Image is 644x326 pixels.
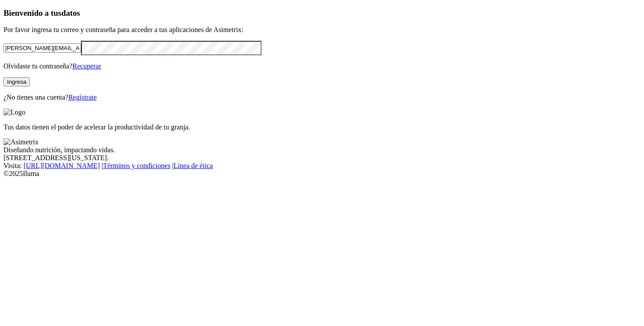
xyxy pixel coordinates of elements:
[103,162,170,169] a: Términos y condiciones
[4,8,640,18] h3: Bienvenido a tus
[72,62,101,70] a: Recuperar
[4,77,30,86] button: Ingresa
[4,108,25,116] img: Logo
[68,93,97,101] a: Regístrate
[4,62,640,70] p: Olvidaste tu contraseña?
[4,162,640,170] div: Visita : | |
[24,162,100,169] a: [URL][DOMAIN_NAME]
[4,123,640,131] p: Tus datos tienen el poder de acelerar la productividad de tu granja.
[61,8,80,18] span: datos
[4,26,640,34] p: Por favor ingresa tu correo y contraseña para acceder a tus aplicaciones de Asimetrix:
[4,43,81,53] input: Tu correo
[173,162,213,169] a: Línea de ética
[4,93,640,101] p: ¿No tienes una cuenta?
[4,154,640,162] div: [STREET_ADDRESS][US_STATE].
[4,170,640,178] div: © 2025 Iluma
[4,138,39,146] img: Asimetrix
[4,146,640,154] div: Diseñando nutrición, impactando vidas.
